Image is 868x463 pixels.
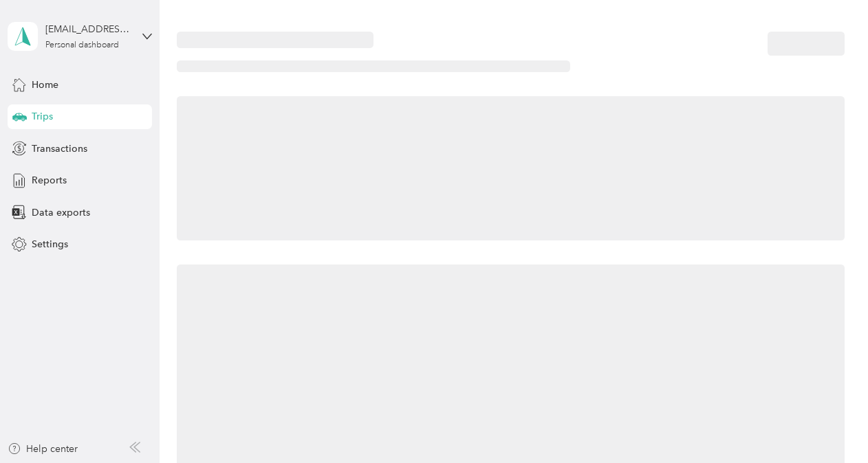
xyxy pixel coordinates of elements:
[45,41,119,49] div: Personal dashboard
[45,22,131,36] div: [EMAIL_ADDRESS][DOMAIN_NAME]
[8,442,78,456] button: Help center
[32,109,53,124] span: Trips
[791,386,868,463] iframe: Everlance-gr Chat Button Frame
[32,237,68,251] span: Settings
[32,78,58,92] span: Home
[32,142,87,156] span: Transactions
[32,205,90,220] span: Data exports
[32,173,67,188] span: Reports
